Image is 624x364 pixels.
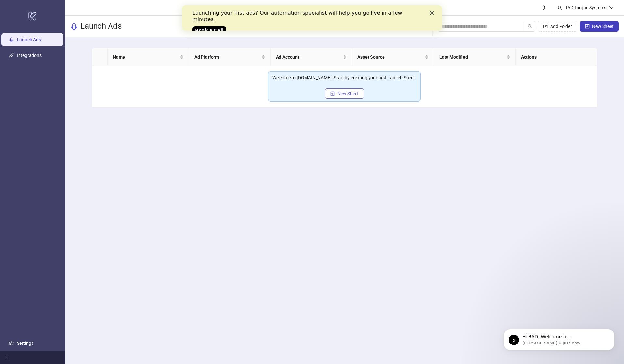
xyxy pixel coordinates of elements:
iframe: Intercom live chat banner [182,5,442,31]
span: Name [113,53,178,60]
a: Settings [17,341,33,346]
a: Launch Ads [17,37,41,42]
span: New Sheet [592,24,614,29]
span: bell [541,5,546,10]
button: New Sheet [325,88,364,99]
span: Add Folder [550,24,572,29]
th: Actions [516,48,597,66]
th: Asset Source [352,48,434,66]
span: Asset Source [357,53,423,60]
span: search [528,24,532,29]
span: Ad Account [276,53,342,60]
span: rocket [70,22,78,30]
span: folder-add [543,24,548,29]
span: Ad Platform [194,53,260,60]
div: Close [248,6,254,10]
span: menu-fold [5,355,10,360]
a: Book a Call [10,21,44,29]
th: Name [108,48,189,66]
span: Last Modified [439,53,505,60]
h3: Launch Ads [81,21,122,32]
div: RAD Torque Systems [562,4,609,11]
th: Ad Platform [189,48,271,66]
span: New Sheet [337,91,359,96]
span: plus-square [585,24,590,29]
button: Add Folder [538,21,577,32]
iframe: Intercom notifications message [494,315,624,361]
div: Welcome to [DOMAIN_NAME]. Start by creating your first Launch Sheet. [272,74,416,81]
a: Integrations [17,53,42,58]
th: Ad Account [271,48,352,66]
span: plus-square [330,91,335,96]
th: Last Modified [434,48,516,66]
span: down [609,6,614,10]
button: New Sheet [580,21,619,32]
span: user [557,6,562,10]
